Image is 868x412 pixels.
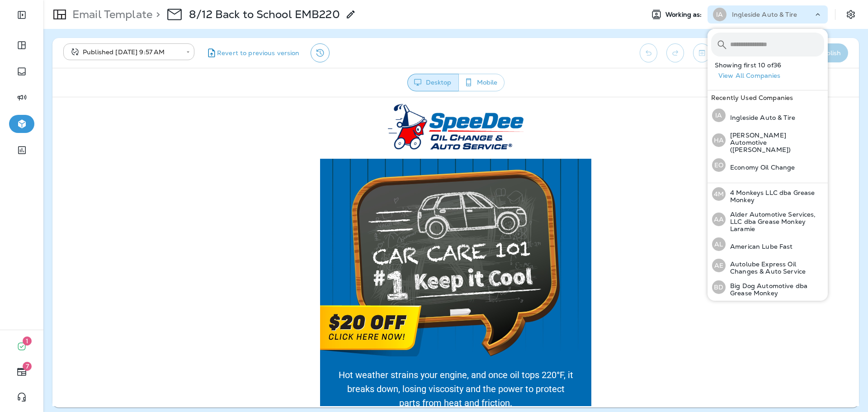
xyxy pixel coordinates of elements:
[152,8,160,21] p: >
[732,11,797,18] p: Ingleside Auto & Tire
[712,280,726,294] div: BD
[23,362,32,371] span: 7
[708,298,828,319] button: COCars of Character
[407,74,459,91] button: Desktop
[726,243,793,250] p: American Lube Fast
[286,272,521,311] span: Hot weather strains your engine, and once oil tops 220°F, it breaks down, losing viscosity and th...
[712,259,726,272] div: AE
[311,43,330,62] button: View Changelog
[708,105,828,126] button: IAIngleside Auto & Tire
[715,69,828,83] button: View All Companies
[712,109,726,122] div: IA
[665,11,704,19] span: Working as:
[708,255,828,276] button: AEAutolube Express Oil Changes & Auto Service
[726,189,824,204] p: 4 Monkeys LLC dba Grease Monkey
[726,211,824,232] p: Alder Automotive Services, LLC dba Grease Monkey Laramie
[712,237,726,251] div: AL
[458,74,505,91] button: Mobile
[9,6,34,24] button: Expand Sidebar
[708,183,828,205] button: 4M4 Monkeys LLC dba Grease Monkey
[9,363,34,381] button: 7
[712,158,726,172] div: EO
[70,47,180,57] div: Published [DATE] 9:57 AM
[202,43,303,62] button: Revert to previous version
[69,8,152,21] p: Email Template
[189,8,340,21] p: 8/12 Back to School EMB220
[708,276,828,298] button: BDBig Dog Automotive dba Grease Monkey
[726,114,795,121] p: Ingleside Auto & Tire
[843,6,859,23] button: Settings
[708,205,828,234] button: AAAlder Automotive Services, LLC dba Grease Monkey Laramie
[9,337,34,355] button: 1
[708,90,828,105] div: Recently Used Companies
[712,133,726,147] div: HA
[217,49,300,57] span: Revert to previous version
[713,8,726,21] div: IA
[712,187,726,201] div: 4M
[268,62,539,259] img: Back to School Basics.
[23,336,32,346] span: 1
[726,164,795,171] p: Economy Oil Change
[708,155,828,175] button: EOEconomy Oil Change
[708,126,828,155] button: HA[PERSON_NAME] Automotive ([PERSON_NAME])
[708,234,828,255] button: ALAmerican Lube Fast
[335,7,471,52] img: SpeeDee Oil Change & Auto Service
[726,132,824,153] p: [PERSON_NAME] Automotive ([PERSON_NAME])
[726,260,824,275] p: Autolube Express Oil Changes & Auto Service
[726,282,824,297] p: Big Dog Automotive dba Grease Monkey
[715,62,828,69] p: Showing first 10 of 36
[712,213,726,226] div: AA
